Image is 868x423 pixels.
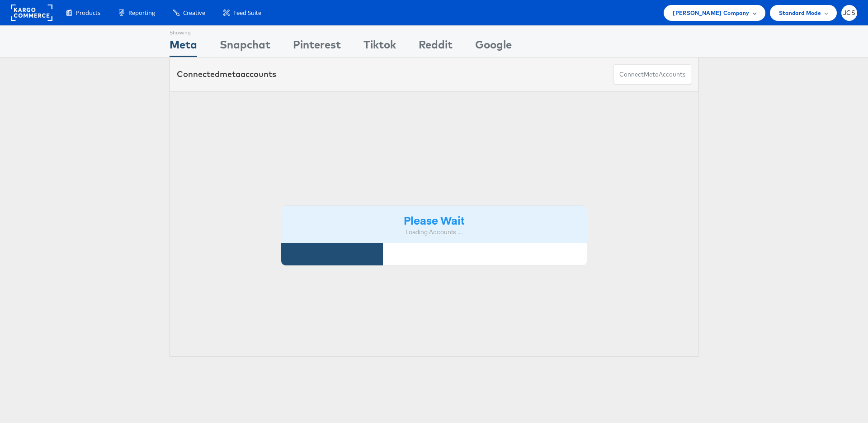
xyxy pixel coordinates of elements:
[843,10,855,16] span: JCS
[419,37,453,57] div: Reddit
[363,37,396,57] div: Tiktok
[673,8,749,18] span: [PERSON_NAME] Company
[288,228,580,236] div: Loading Accounts ....
[779,8,821,18] span: Standard Mode
[76,9,100,17] span: Products
[177,68,276,80] div: Connected accounts
[233,9,261,17] span: Feed Suite
[293,37,341,57] div: Pinterest
[170,37,197,57] div: Meta
[220,69,241,79] span: meta
[170,26,197,37] div: Showing
[613,64,691,85] button: ConnectmetaAccounts
[128,9,155,17] span: Reporting
[475,37,512,57] div: Google
[644,70,659,79] span: meta
[183,9,205,17] span: Creative
[220,37,270,57] div: Snapchat
[404,212,464,227] strong: Please Wait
